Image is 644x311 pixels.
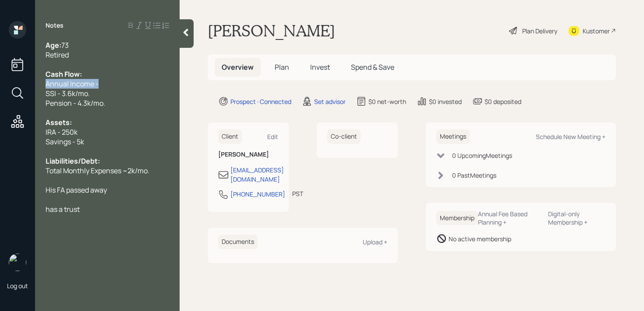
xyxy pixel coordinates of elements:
[351,62,394,72] span: Spend & Save
[452,171,496,180] div: 0 Past Meeting s
[46,89,90,98] span: SSI - 3.6k/mo.
[9,254,26,271] img: retirable_logo.png
[46,79,99,89] span: Annual Income -
[46,137,84,147] span: Savings - 5k
[46,204,80,214] span: has a trust
[222,62,254,72] span: Overview
[583,26,610,36] div: Kustomer
[548,210,605,226] div: Digital-only Membership +
[314,97,346,106] div: Set advisor
[46,50,69,60] span: Retired
[292,189,303,198] div: PST
[275,62,289,72] span: Plan
[46,69,82,79] span: Cash Flow:
[46,166,149,175] span: Total Monthly Expenses ~2k/mo.
[230,97,291,106] div: Prospect · Connected
[218,235,258,249] h6: Documents
[218,129,242,144] h6: Client
[363,238,387,246] div: Upload +
[436,129,470,144] h6: Meetings
[436,211,478,225] h6: Membership
[218,151,278,158] h6: [PERSON_NAME]
[46,118,72,127] span: Assets:
[478,210,541,226] div: Annual Fee Based Planning +
[230,189,285,199] div: [PHONE_NUMBER]
[46,98,105,108] span: Pension - 4.3k/mo.
[327,129,361,144] h6: Co-client
[7,282,28,290] div: Log out
[452,151,512,160] div: 0 Upcoming Meeting s
[46,40,61,50] span: Age:
[61,40,69,50] span: 73
[46,21,64,30] label: Notes
[485,97,521,106] div: $0 deposited
[230,165,284,184] div: [EMAIL_ADDRESS][DOMAIN_NAME]
[368,97,406,106] div: $0 net-worth
[267,132,278,141] div: Edit
[449,234,511,243] div: No active membership
[310,62,330,72] span: Invest
[46,127,78,137] span: IRA - 250k
[208,21,335,40] h1: [PERSON_NAME]
[429,97,462,106] div: $0 invested
[536,132,605,141] div: Schedule New Meeting +
[46,185,107,195] span: His FA passed away
[522,26,557,36] div: Plan Delivery
[46,156,100,166] span: Liabilities/Debt:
